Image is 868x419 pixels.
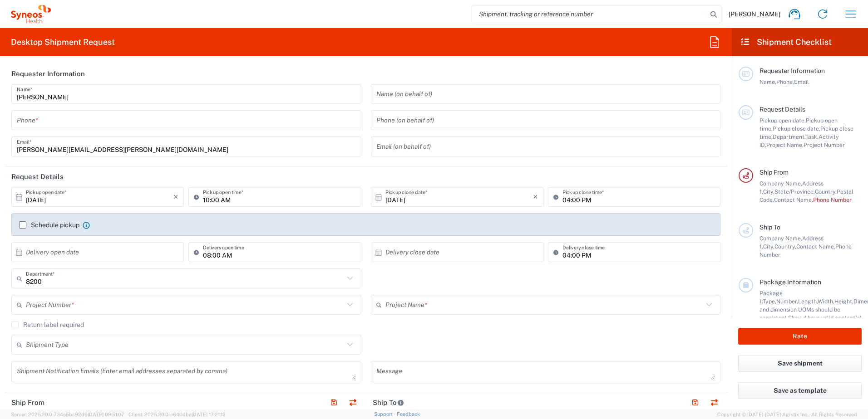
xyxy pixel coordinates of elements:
span: [DATE] 17:21:12 [192,412,226,417]
h2: Ship From [11,398,44,407]
span: Company Name, [759,180,802,187]
span: Contact Name, [774,196,813,203]
a: Feedback [397,411,420,417]
span: State/Province, [774,188,815,195]
span: City, [763,243,774,250]
label: Schedule pickup [19,221,79,229]
span: Phone, [776,78,794,85]
i: × [173,190,178,204]
span: Email [794,78,809,85]
button: Save as template [738,382,862,399]
a: Support [374,411,397,417]
button: Rate [738,328,862,345]
span: [PERSON_NAME] [729,10,780,18]
span: Requester Information [759,67,825,74]
span: Server: 2025.20.0-734e5bc92d9 [11,412,124,417]
span: Copyright © [DATE]-[DATE] Agistix Inc., All Rights Reserved [717,410,857,419]
span: Country, [815,188,837,195]
span: Company Name, [759,235,802,242]
span: Width, [818,298,834,305]
span: Department, [773,133,805,140]
i: × [533,190,538,204]
span: Pickup open date, [759,117,806,124]
span: Project Number [804,141,845,148]
span: Task, [805,133,819,140]
span: Pickup close date, [773,125,820,132]
span: Project Name, [766,141,804,148]
span: Request Details [759,106,805,113]
h2: Request Details [11,172,64,181]
span: Name, [759,78,776,85]
span: Country, [774,243,796,250]
span: Ship To [759,224,780,231]
span: Should have valid content(s) [788,314,862,321]
span: Length, [798,298,818,305]
span: Client: 2025.20.0-e640dba [128,412,226,417]
span: Phone Number [813,196,852,203]
label: Return label required [11,321,84,328]
span: Package Information [759,278,821,286]
h2: Desktop Shipment Request [11,37,115,48]
span: Type, [763,298,776,305]
span: Contact Name, [796,243,835,250]
span: [DATE] 09:51:07 [88,412,124,417]
input: Shipment, tracking or reference number [472,5,707,23]
span: Package 1: [759,290,783,305]
span: Height, [834,298,853,305]
span: Number, [776,298,798,305]
button: Save shipment [738,355,862,372]
h2: Requester Information [11,69,85,78]
span: Ship From [759,169,789,176]
h2: Shipment Checklist [740,37,832,48]
span: City, [763,188,774,195]
h2: Ship To [373,398,404,407]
